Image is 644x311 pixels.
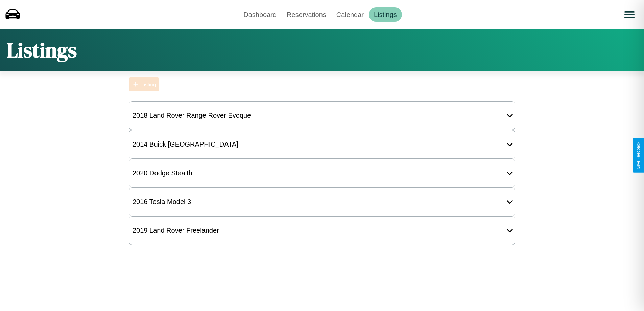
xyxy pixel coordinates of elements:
a: Listings [369,7,402,22]
a: Reservations [282,7,331,22]
div: 2016 Tesla Model 3 [129,195,194,209]
a: Dashboard [238,7,282,22]
div: Give Feedback [636,142,641,169]
div: 2020 Dodge Stealth [129,166,196,180]
button: Open menu [620,5,639,24]
h1: Listings [7,36,77,64]
div: 2019 Land Rover Freelander [129,223,222,238]
a: Calendar [331,7,369,22]
button: Listing [129,77,159,91]
div: 2014 Buick [GEOGRAPHIC_DATA] [129,137,242,152]
div: 2018 Land Rover Range Rover Evoque [129,108,254,123]
div: Listing [141,82,156,87]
